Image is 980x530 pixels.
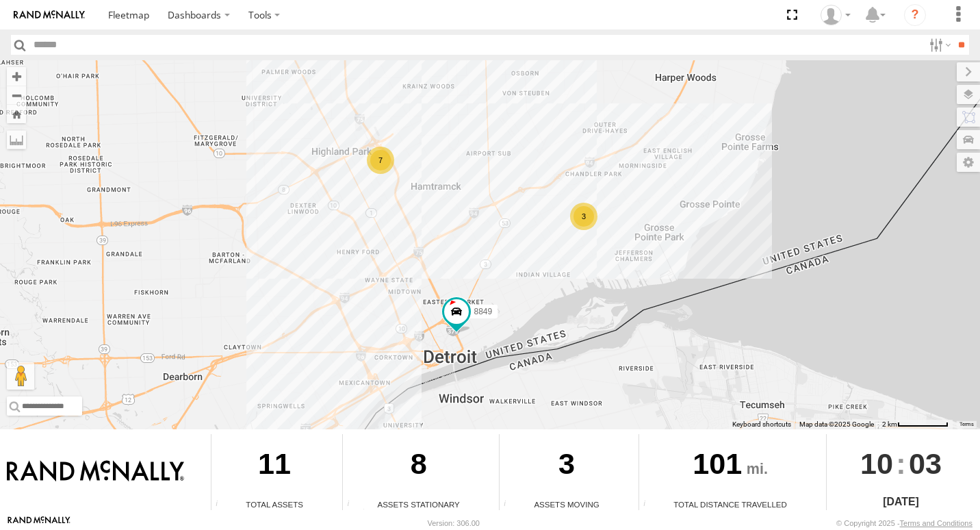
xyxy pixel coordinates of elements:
span: 10 [860,434,893,493]
a: Terms and Conditions [900,519,972,527]
span: 8849 [474,307,493,316]
div: Version: 306.00 [428,519,480,527]
div: 7 [367,147,394,174]
div: : [827,434,975,493]
span: 2 km [882,420,897,428]
div: Total number of assets current stationary. [343,500,363,510]
button: Map Scale: 2 km per 71 pixels [878,420,953,429]
span: 03 [909,434,942,493]
a: Terms (opens in new tab) [959,421,974,427]
label: Search Filter Options [924,35,953,55]
div: 8 [343,434,494,499]
img: Rand McNally [7,460,184,483]
div: Total Assets [211,499,337,510]
div: 3 [570,203,597,230]
div: 11 [211,434,337,499]
div: 101 [639,434,821,499]
div: Assets Moving [500,499,634,510]
div: Valeo Dash [816,5,855,25]
div: Total Distance Travelled [639,499,821,510]
label: Measure [7,130,26,149]
button: Zoom in [7,67,26,86]
div: Total distance travelled by all assets within specified date range and applied filters [639,500,660,510]
div: [DATE] [827,494,975,510]
label: Map Settings [957,153,980,172]
img: rand-logo.svg [14,10,85,20]
div: Total number of Enabled Assets [211,500,232,510]
div: © Copyright 2025 - [836,519,972,527]
div: Total number of assets current in transit. [500,500,520,510]
button: Zoom Home [7,105,26,123]
div: 3 [500,434,634,499]
div: Assets Stationary [343,499,494,510]
button: Zoom out [7,86,26,105]
button: Drag Pegman onto the map to open Street View [7,362,34,390]
a: Visit our Website [8,516,70,530]
i: ? [904,4,926,26]
span: Map data ©2025 Google [799,420,874,428]
button: Keyboard shortcuts [732,420,791,429]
